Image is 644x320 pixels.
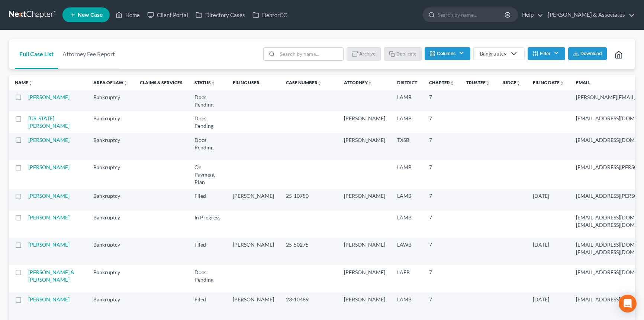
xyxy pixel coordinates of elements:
td: [PERSON_NAME] [338,265,391,292]
i: unfold_more [450,81,454,85]
span: New Case [78,12,103,18]
a: Directory Cases [192,8,249,22]
td: [PERSON_NAME] [338,111,391,133]
td: LAEB [391,265,423,292]
div: Open Intercom Messenger [619,295,637,313]
a: [PERSON_NAME] & Associates [544,8,635,22]
td: 25-10750 [280,189,338,210]
a: [PERSON_NAME] & [PERSON_NAME] [28,269,74,283]
td: On Payment Plan [189,160,227,189]
a: Filing Dateunfold_more [533,80,564,85]
input: Search by name... [277,48,343,60]
td: Bankruptcy [87,189,134,210]
td: 25-50275 [280,238,338,265]
button: Columns [425,47,470,60]
input: Search by name... [438,8,506,22]
td: [PERSON_NAME] [338,238,391,265]
td: Bankruptcy [87,238,134,265]
a: [US_STATE][PERSON_NAME] [28,115,70,129]
th: Filing User [227,75,280,90]
td: LAMB [391,210,423,238]
td: Bankruptcy [87,160,134,189]
td: LAMB [391,111,423,133]
i: unfold_more [318,81,322,85]
td: Docs Pending [189,111,227,133]
a: Nameunfold_more [15,80,33,85]
td: LAMB [391,90,423,111]
td: 7 [423,265,460,292]
a: Judgeunfold_more [502,80,521,85]
a: Attorney Fee Report [58,39,119,69]
td: In Progress [189,210,227,238]
td: [PERSON_NAME] [227,189,280,210]
td: [PERSON_NAME] [227,238,280,265]
a: [PERSON_NAME] [28,214,70,221]
i: unfold_more [368,81,372,85]
td: Bankruptcy [87,265,134,292]
td: Filed [189,189,227,210]
td: 7 [423,160,460,189]
td: Filed [189,238,227,265]
td: Docs Pending [189,265,227,292]
td: [PERSON_NAME] [338,189,391,210]
td: 7 [423,111,460,133]
a: [PERSON_NAME] [28,241,70,248]
td: Bankruptcy [87,111,134,133]
td: 7 [423,90,460,111]
button: Filter [528,47,565,60]
a: Attorneyunfold_more [344,80,372,85]
td: Docs Pending [189,90,227,111]
i: unfold_more [211,81,215,85]
a: Area of Lawunfold_more [93,80,128,85]
i: unfold_more [123,81,128,85]
td: [PERSON_NAME] [338,133,391,160]
a: [PERSON_NAME] [28,137,70,143]
a: Trusteeunfold_more [466,80,490,85]
a: [PERSON_NAME] [28,193,70,199]
a: Case Numberunfold_more [286,80,322,85]
a: Client Portal [144,8,192,22]
td: Bankruptcy [87,133,134,160]
td: [DATE] [527,238,570,265]
td: LAMB [391,160,423,189]
td: LAMB [391,189,423,210]
a: [PERSON_NAME] [28,94,70,100]
td: Bankruptcy [87,90,134,111]
div: Bankruptcy [480,50,506,57]
a: Home [112,8,144,22]
td: Docs Pending [189,133,227,160]
td: TXSB [391,133,423,160]
span: Download [580,51,602,57]
a: Chapterunfold_more [429,80,454,85]
a: Statusunfold_more [194,80,215,85]
td: 7 [423,189,460,210]
a: Full Case List [15,39,58,69]
td: 7 [423,133,460,160]
a: Help [518,8,543,22]
i: unfold_more [560,81,564,85]
i: unfold_more [486,81,490,85]
td: 7 [423,238,460,265]
th: Claims & Services [134,75,189,90]
a: DebtorCC [249,8,291,22]
td: [DATE] [527,189,570,210]
td: 7 [423,210,460,238]
i: unfold_more [516,81,521,85]
a: [PERSON_NAME] [28,296,70,302]
td: Bankruptcy [87,210,134,238]
th: District [391,75,423,90]
td: LAWB [391,238,423,265]
i: unfold_more [28,81,33,85]
a: [PERSON_NAME] [28,164,70,170]
button: Download [568,47,607,60]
